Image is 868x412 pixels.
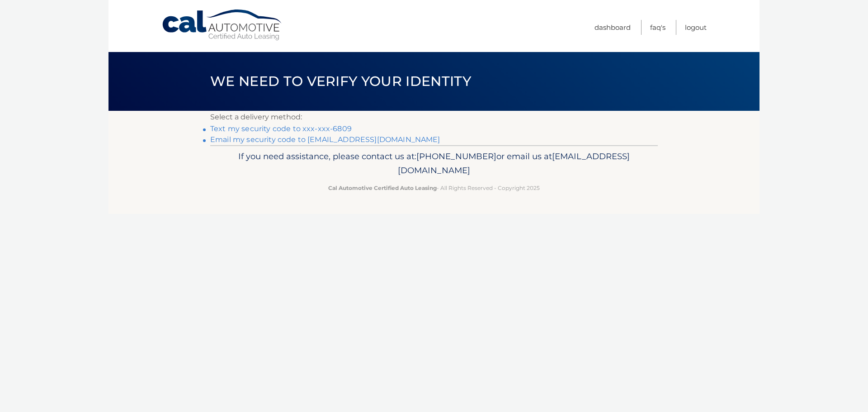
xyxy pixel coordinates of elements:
p: If you need assistance, please contact us at: or email us at [216,149,652,178]
a: Email my security code to [EMAIL_ADDRESS][DOMAIN_NAME] [210,135,440,144]
span: We need to verify your identity [210,73,471,90]
a: Cal Automotive [161,9,283,41]
a: Text my security code to xxx-xxx-6809 [210,124,352,133]
p: Select a delivery method: [210,111,658,123]
a: FAQ's [650,20,665,35]
a: Logout [685,20,707,35]
span: [PHONE_NUMBER] [416,151,496,161]
p: - All Rights Reserved - Copyright 2025 [216,183,652,193]
a: Dashboard [594,20,631,35]
strong: Cal Automotive Certified Auto Leasing [328,185,437,191]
